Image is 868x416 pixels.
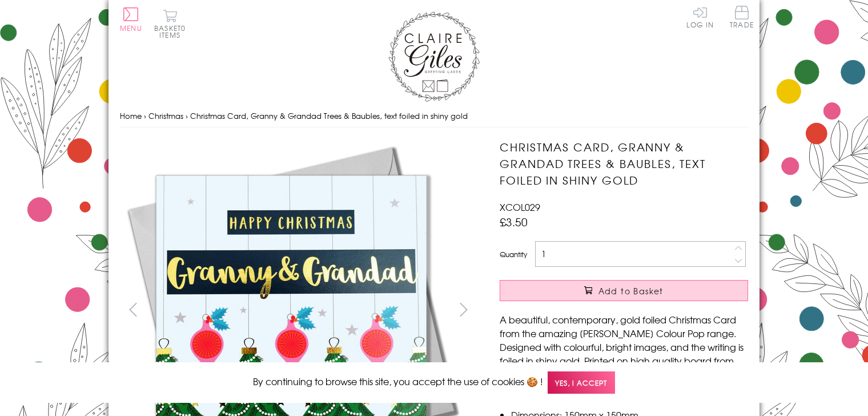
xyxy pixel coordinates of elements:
span: XCOL029 [500,200,540,214]
a: Christmas [148,110,183,121]
nav: breadcrumbs [120,105,748,128]
img: Claire Giles Greetings Cards [388,11,480,102]
span: £3.50 [500,214,528,230]
a: Log In [686,6,714,28]
button: next [451,297,477,322]
p: A beautiful, contemporary, gold foiled Christmas Card from the amazing [PERSON_NAME] Colour Pop r... [500,313,748,395]
button: prev [120,297,146,322]
a: Home [120,110,142,121]
button: Basket0 items [154,9,186,38]
span: Add to Basket [598,285,664,297]
button: Add to Basket [500,280,748,301]
span: Yes, I accept [548,371,615,394]
span: › [144,110,146,121]
span: Trade [730,6,754,28]
span: 0 items [159,23,186,40]
span: Christmas Card, Granny & Grandad Trees & Baubles, text foiled in shiny gold [190,110,468,121]
h1: Christmas Card, Granny & Grandad Trees & Baubles, text foiled in shiny gold [500,139,748,188]
span: Menu [120,23,142,33]
label: Quantity [500,249,527,259]
span: › [186,110,188,121]
a: Trade [730,6,754,30]
button: Menu [120,7,142,31]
